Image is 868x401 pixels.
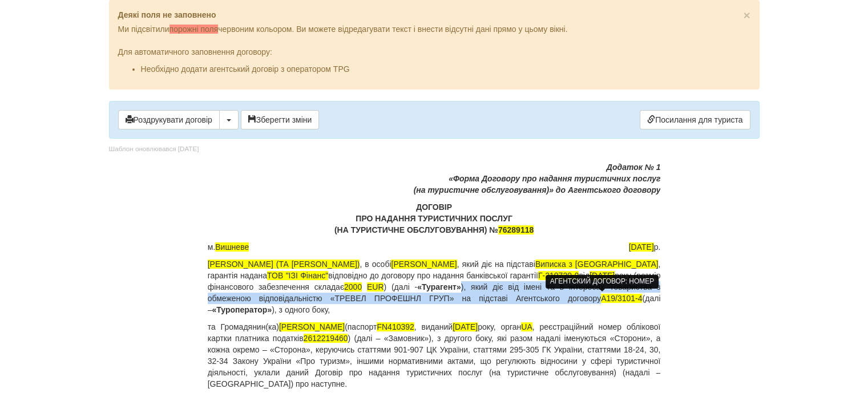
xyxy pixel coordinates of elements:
[538,271,579,280] span: Г-210720-9
[208,260,360,269] span: [PERSON_NAME] (ТА [PERSON_NAME])
[141,63,750,75] li: Необхідно додати агентський договір з оператором TPG
[417,282,461,291] b: «Турагент»
[304,334,348,343] span: 2612219460
[208,258,661,315] p: , в особі , який діє на підставі , гарантія надана відповідно до договору про надання банківської...
[109,144,199,154] div: Шаблон оновлювався [DATE]
[601,294,642,303] span: A19/3101-4
[521,322,532,331] span: UA
[118,9,750,21] p: Деякі поля не заповнено
[212,305,272,314] b: «Туроператор»
[535,260,659,269] span: Виписка з [GEOGRAPHIC_DATA]
[629,241,661,253] span: р.
[267,271,328,280] span: ТОВ "ІЗІ Фінанс"
[498,225,534,234] span: 76289118
[118,23,750,35] p: Ми підсвітили червоним кольором. Ви можете відредагувати текст і внести відсутні дані прямо у цьо...
[208,241,249,253] span: м.
[743,9,750,22] span: ×
[215,242,249,252] span: Вишневе
[629,242,654,252] span: [DATE]
[169,25,219,34] span: порожні поля
[241,110,320,129] button: Зберегти зміни
[208,201,661,236] p: ДОГОВІР ПРО НАДАННЯ ТУРИСТИЧНИХ ПОСЛУГ (НА ТУРИСТИЧНЕ ОБСЛУГОВУВАННЯ) №
[590,271,615,280] span: [DATE]
[414,163,661,195] i: Додаток № 1 «Форма Договору про надання туристичних послуг (на туристичне обслуговування)» до Аге...
[546,275,659,288] div: АГЕНТСКИЙ ДОГОВОР: НОМЕР
[453,322,478,331] span: [DATE]
[377,322,414,331] span: FN410392
[640,110,750,129] a: Посилання для туриста
[743,9,750,21] button: Close
[118,35,750,75] div: Для автоматичного заповнення договору:
[279,322,345,331] span: [PERSON_NAME]
[391,260,457,269] span: [PERSON_NAME]
[344,282,362,291] span: 2000
[118,110,220,129] button: Роздрукувати договір
[208,321,661,390] p: та Громадянин(ка) (паспорт , виданий року, орган , реєстраційний номер облікової картки платника ...
[367,282,384,291] span: EUR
